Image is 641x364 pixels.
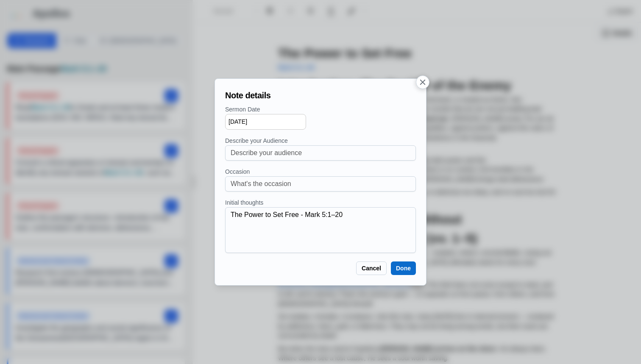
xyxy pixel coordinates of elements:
[231,210,415,250] textarea: The Power to Set Free - Mark 5:1–20
[225,89,416,102] h2: Note details
[225,198,416,207] p: Initial thoughts
[231,146,410,160] input: Describe your audience
[356,261,387,275] button: Cancel
[391,261,416,275] button: Done
[225,105,416,114] p: Sermon Date
[225,136,416,145] p: Describe your Audience
[225,167,416,176] p: Occasion
[599,322,631,354] iframe: Drift Widget Chat Controller
[231,177,410,191] input: What's the occasion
